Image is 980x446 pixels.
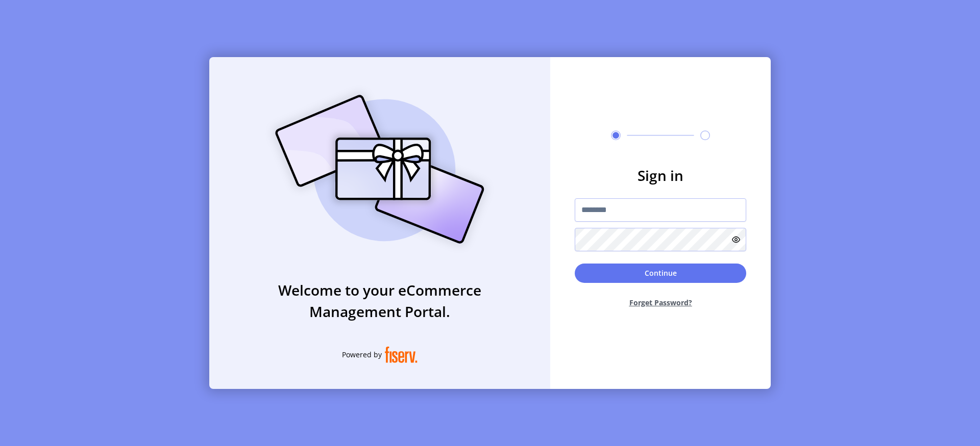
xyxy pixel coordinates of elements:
[575,264,746,283] button: Continue
[342,349,382,360] span: Powered by
[209,279,550,322] h3: Welcome to your eCommerce Management Portal.
[575,165,746,186] h3: Sign in
[575,289,746,316] button: Forget Password?
[260,84,500,255] img: card_Illustration.svg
